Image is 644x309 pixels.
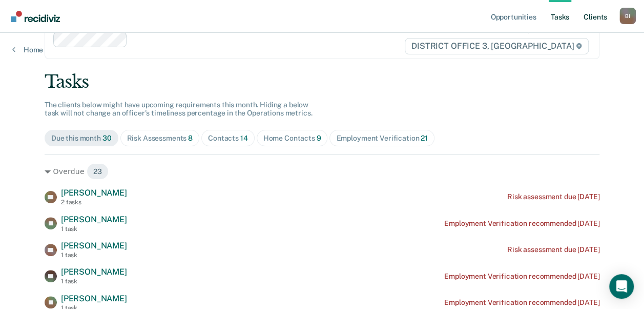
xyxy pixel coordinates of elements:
[61,225,127,233] div: 1 task
[507,245,599,254] div: Risk assessment due [DATE]
[240,134,248,142] span: 14
[609,274,634,299] div: Open Intercom Messenger
[61,199,127,206] div: 2 tasks
[61,267,127,277] span: [PERSON_NAME]
[444,219,599,228] div: Employment Verification recommended [DATE]
[61,294,127,303] span: [PERSON_NAME]
[45,101,313,118] span: The clients below might have upcoming requirements this month. Hiding a below task will not chang...
[444,272,599,281] div: Employment Verification recommended [DATE]
[127,134,193,143] div: Risk Assessments
[61,252,127,259] div: 1 task
[61,278,127,285] div: 1 task
[51,134,112,143] div: Due this month
[61,241,127,250] span: [PERSON_NAME]
[619,8,636,24] div: B I
[444,298,599,307] div: Employment Verification recommended [DATE]
[61,215,127,224] span: [PERSON_NAME]
[421,134,428,142] span: 21
[87,163,109,180] span: 23
[317,134,321,142] span: 9
[336,134,427,143] div: Employment Verification
[11,11,60,22] img: Recidiviz
[208,134,248,143] div: Contacts
[619,8,636,24] button: Profile dropdown button
[45,71,599,92] div: Tasks
[263,134,321,143] div: Home Contacts
[102,134,112,142] span: 30
[188,134,193,142] span: 8
[45,163,599,180] div: Overdue 23
[405,38,589,54] span: DISTRICT OFFICE 3, [GEOGRAPHIC_DATA]
[507,192,599,201] div: Risk assessment due [DATE]
[61,188,127,198] span: [PERSON_NAME]
[12,45,43,54] a: Home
